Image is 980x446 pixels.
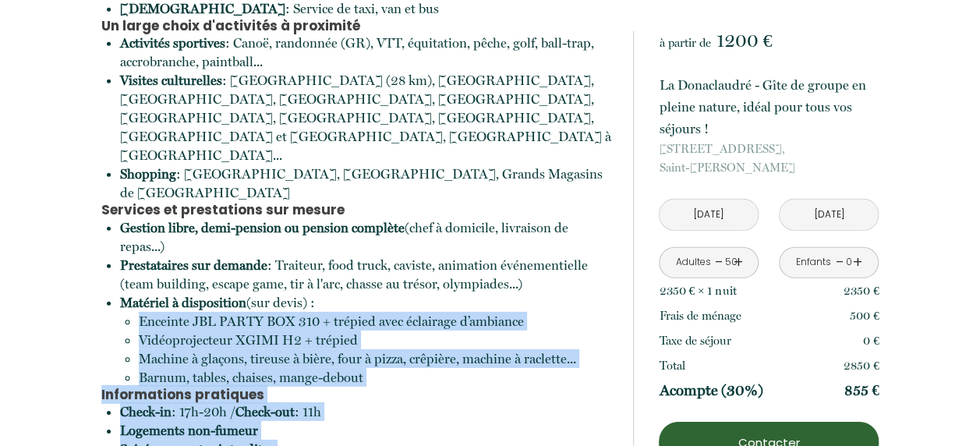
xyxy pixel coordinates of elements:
div: Adultes [675,255,710,270]
p: Saint-[PERSON_NAME] [659,140,879,177]
p: 500 € [850,306,879,325]
a: + [853,250,862,274]
div: 0 [845,255,853,270]
strong: Logements non-fumeur [120,423,258,438]
li: (chef à domicile, livraison de repas...) [120,218,613,256]
li: Machine à glaçons, tireuse à bière, four à pizza, crêpière, machine à raclette... [139,349,613,368]
li: : Canoë, randonnée (GR), VTT, équitation, pêche, golf, ball-trap, accrobranche, paintball... [120,34,613,71]
p: 2350 € [844,281,879,300]
input: Arrivée [660,200,758,230]
a: + [733,250,742,274]
li: : [GEOGRAPHIC_DATA] (28 km), [GEOGRAPHIC_DATA], [GEOGRAPHIC_DATA], [GEOGRAPHIC_DATA], [GEOGRAPHIC... [120,71,613,165]
div: Enfants [796,255,831,270]
strong: Informations pratiques [101,385,264,404]
p: 0 € [863,331,879,350]
p: 2850 € [844,356,879,375]
strong: Check-in [120,404,172,419]
strong: Visites culturelles [120,73,222,88]
p: Total [659,356,685,375]
strong: Gestion libre, demi-pension ou pension complète [120,220,405,235]
li: Vidéoprojecteur XGIMI H2 + trépied [139,331,613,349]
div: 50 [725,255,733,270]
li: : Traiteur, food truck, caviste, animation événementielle (team building, escape game, tir à l'ar... [120,256,613,293]
span: [STREET_ADDRESS], [659,140,879,158]
span: à partir de [659,36,710,50]
a: - [835,250,844,274]
input: Départ [780,200,878,230]
li: (sur devis) : [120,293,613,387]
strong: Activités sportives [120,35,225,51]
li: Barnum, tables, chaises, mange-debout [139,368,613,387]
li: : 17h-20h / : 11h [120,402,613,421]
p: Acompte (30%) [659,381,762,400]
p: Taxe de séjour [659,331,731,350]
p: 855 € [844,381,879,400]
a: - [715,250,724,274]
span: 1200 € [716,30,772,51]
strong: Check-out [235,404,295,419]
p: La Donaclaudré - Gîte de groupe en pleine nature, idéal pour tous vos séjours ! [659,74,879,140]
p: Frais de ménage [659,306,741,325]
li: Enceinte JBL PARTY BOX 310 + trépied avec éclairage d’ambiance [139,312,613,331]
strong: Shopping [120,166,176,182]
li: : [GEOGRAPHIC_DATA], [GEOGRAPHIC_DATA], Grands Magasins de [GEOGRAPHIC_DATA] [120,165,613,202]
p: 2350 € × 1 nuit [659,281,736,300]
strong: [DEMOGRAPHIC_DATA] [120,1,285,16]
strong: Matériel à disposition [120,295,246,310]
strong: Prestataires sur demande [120,257,267,273]
strong: Un large choix d'activités à proximité [101,16,360,35]
strong: Services et prestations sur mesure [101,200,345,219]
